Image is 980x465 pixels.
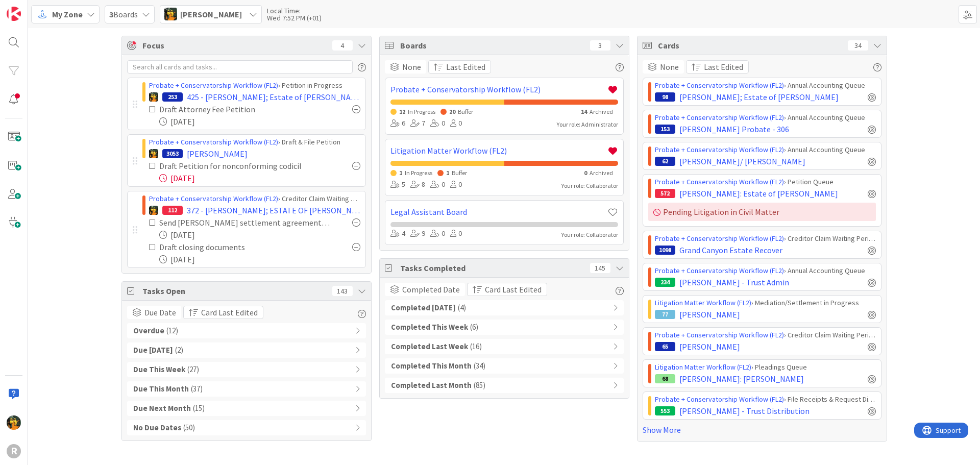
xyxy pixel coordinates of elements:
[408,108,435,115] span: In Progress
[159,216,330,229] div: Send [PERSON_NAME] settlement agreement to parties for signature.
[446,169,449,177] span: 1
[655,362,751,372] a: Litigation Matter Workflow (FL2)
[449,108,455,115] span: 20
[7,7,21,21] img: Visit kanbanzone.com
[590,108,613,115] span: Archived
[164,8,177,20] img: MR
[655,395,784,404] a: Probate + Conservatorship Workflow (FL2)
[655,278,675,287] div: 234
[430,228,445,239] div: 0
[450,118,462,129] div: 0
[332,286,353,296] div: 143
[187,91,360,103] span: 425 - [PERSON_NAME]; Estate of [PERSON_NAME]
[399,169,402,177] span: 1
[402,283,460,296] span: Completed Date
[390,206,607,218] a: Legal Assistant Board
[21,2,46,14] span: Support
[655,298,751,307] a: Litigation Matter Workflow (FL2)
[658,39,843,52] span: Cards
[142,285,327,297] span: Tasks Open
[655,233,876,244] div: › Creditor Claim Waiting Period
[590,263,610,273] div: 145
[405,169,432,177] span: In Progress
[399,108,405,115] span: 12
[458,302,466,314] span: ( 4 )
[149,193,360,204] div: › Creditor Claim Waiting Period
[391,380,472,391] b: Completed Last Month
[391,360,472,372] b: Completed This Month
[655,394,876,405] div: › File Receipts & Request Discharge
[655,342,675,351] div: 65
[187,364,199,376] span: ( 27 )
[655,330,784,339] a: Probate + Conservatorship Workflow (FL2)
[660,61,679,73] span: None
[452,169,467,177] span: Buffer
[474,360,485,372] span: ( 34 )
[391,341,468,353] b: Completed Last Week
[474,380,485,391] span: ( 85 )
[655,80,876,91] div: › Annual Accounting Queue
[142,39,324,52] span: Focus
[159,115,360,128] div: [DATE]
[410,118,425,129] div: 7
[450,228,462,239] div: 0
[655,298,876,308] div: › Mediation/Settlement in Progress
[679,91,839,103] span: [PERSON_NAME]; Estate of [PERSON_NAME]
[149,137,278,146] a: Probate + Conservatorship Workflow (FL2)
[159,241,296,253] div: Draft closing documents
[655,145,784,154] a: Probate + Conservatorship Workflow (FL2)
[159,229,360,241] div: [DATE]
[557,120,618,129] div: Your role: Administrator
[187,148,248,160] span: [PERSON_NAME]
[679,244,782,256] span: Grand Canyon Estate Recover
[679,373,804,385] span: [PERSON_NAME]: [PERSON_NAME]
[410,179,425,190] div: 8
[561,181,618,190] div: Your role: Collaborator
[655,362,876,373] div: › Pleadings Queue
[679,308,740,321] span: [PERSON_NAME]
[175,345,183,356] span: ( 2 )
[400,262,585,274] span: Tasks Completed
[159,160,324,172] div: Draft Petition for nonconforming codicil
[180,8,242,20] span: [PERSON_NAME]
[655,189,675,198] div: 572
[390,228,405,239] div: 4
[686,60,749,74] button: Last Edited
[704,61,743,73] span: Last Edited
[166,325,178,337] span: ( 12 )
[655,112,876,123] div: › Annual Accounting Queue
[144,306,176,319] span: Due Date
[470,322,478,333] span: ( 6 )
[581,108,587,115] span: 14
[390,179,405,190] div: 5
[410,228,425,239] div: 9
[655,113,784,122] a: Probate + Conservatorship Workflow (FL2)
[655,234,784,243] a: Probate + Conservatorship Workflow (FL2)
[133,403,191,414] b: Due Next Month
[643,424,881,436] a: Show More
[149,137,360,148] div: › Draft & File Petition
[267,14,322,21] div: Wed 7:52 PM (+01)
[655,266,784,275] a: Probate + Conservatorship Workflow (FL2)
[655,125,675,134] div: 153
[430,179,445,190] div: 0
[149,194,278,203] a: Probate + Conservatorship Workflow (FL2)
[584,169,587,177] span: 0
[390,144,607,157] a: Litigation Matter Workflow (FL2)
[133,383,189,395] b: Due This Month
[133,364,185,376] b: Due This Week
[655,246,675,255] div: 1098
[127,60,353,74] input: Search all cards and tasks...
[655,406,675,415] div: 553
[391,322,468,333] b: Completed This Week
[655,330,876,340] div: › Creditor Claim Waiting Period
[7,415,21,430] img: MR
[679,276,789,288] span: [PERSON_NAME] - Trust Admin
[149,206,158,215] img: MR
[655,310,675,319] div: 77
[390,118,405,129] div: 6
[149,149,158,158] img: MR
[655,177,876,187] div: › Petition Queue
[390,83,607,95] a: Probate + Conservatorship Workflow (FL2)
[402,61,421,73] span: None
